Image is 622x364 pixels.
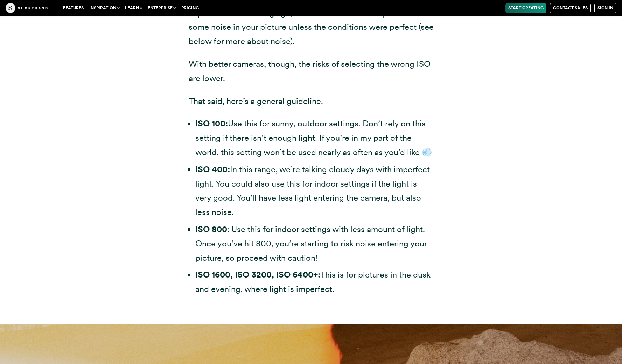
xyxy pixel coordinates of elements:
strong: ISO 800 [195,224,227,234]
img: The Craft [6,3,48,13]
strong: ISO 1600, ISO 3200, ISO 6400+: [195,269,320,280]
p: With better cameras, though, the risks of selecting the wrong ISO are lower. [189,57,434,86]
li: In this range, we’re talking cloudy days with imperfect light. You could also use this for indoor... [195,162,434,219]
a: Contact Sales [550,3,591,13]
button: Enterprise [145,3,179,13]
button: Learn [122,3,145,13]
li: : Use this for indoor settings with less amount of light. Once you’ve hit 800, you’re starting to... [195,222,434,265]
a: Sign in [594,3,616,13]
strong: ISO 400: [195,164,230,174]
li: This is for pictures in the dusk and evening, where light is imperfect. [195,268,434,296]
a: Features [60,3,86,13]
button: Inspiration [86,3,122,13]
p: That said, here’s a general guideline. [189,94,434,108]
a: Pricing [179,3,202,13]
strong: ISO 100: [195,118,228,128]
a: Start Creating [505,3,546,13]
li: Use this for sunny, outdoor settings. Don’t rely on this setting if there isn’t enough light. If ... [195,117,434,159]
